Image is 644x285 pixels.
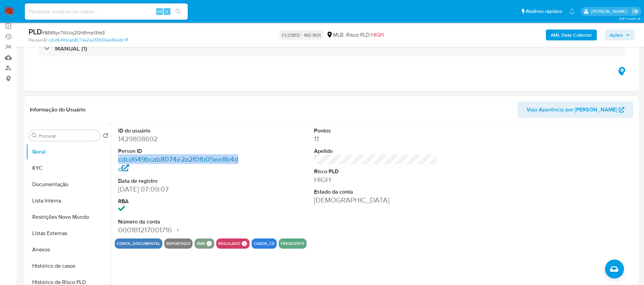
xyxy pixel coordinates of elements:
dt: Número da conta [118,218,242,226]
dd: [DATE] 07:09:07 [118,184,242,194]
dt: Person ID [118,147,242,155]
button: Ações [605,30,634,40]
button: Lista Interna [26,193,111,209]
span: # 8E6Syc7WUoj2QhBlmp13lts3 [42,29,105,36]
button: KYC [26,160,111,176]
dd: 1429808692 [118,134,242,144]
a: cdcd649bcab8074e2a2f0fb05ee8b4dd [49,37,128,43]
a: Notificações [569,8,575,14]
b: Person ID [29,37,47,43]
dt: Data de registro [118,177,242,185]
p: andreia.almeida@mercadolivre.com [591,8,629,15]
b: PLD [29,26,42,37]
h3: MANUAL (1) [55,45,87,52]
dt: ID do usuário [118,127,242,135]
dt: Apelido [314,147,438,155]
input: Pesquise usuários ou casos... [25,7,188,16]
button: Veja Aparência por [PERSON_NAME] [518,102,633,118]
button: Documentação [26,176,111,193]
button: Anexos [26,242,111,258]
button: smb [197,242,205,245]
span: s [166,8,168,15]
b: AML Data Collector [551,30,592,40]
button: search-icon [171,7,185,16]
dt: Pontos [314,127,438,135]
button: Histórico de casos [26,258,111,274]
button: AML Data Collector [546,30,597,40]
button: Geral [26,144,111,160]
input: Procurar [38,133,97,139]
button: Listas Externas [26,225,111,242]
h1: Informação do Usuário [30,106,86,113]
button: frequente [281,242,305,245]
div: MANUAL (1) [38,41,625,56]
button: reportado [166,242,190,245]
span: Ações [610,30,623,40]
dd: 11 [314,134,438,144]
button: Retornar ao pedido padrão [103,133,108,140]
button: Restrições Novo Mundo [26,209,111,225]
a: cdcd649bcab8074e2a2f0fb05ee8b4dd [118,154,238,174]
dt: Estado da conta [314,188,438,196]
button: regulado [218,242,240,245]
button: Procurar [32,133,37,138]
button: casos_cx [254,242,275,245]
button: conta_documental [117,242,160,245]
dd: [DEMOGRAPHIC_DATA] [314,195,438,205]
dt: RBA [118,198,242,205]
span: Veja Aparência por [PERSON_NAME] [527,102,617,118]
p: CLOSED - NO ROI [279,30,324,40]
dd: 000181217001716 [118,225,242,235]
dd: HIGH [314,175,438,184]
span: Risco PLD: [346,31,384,39]
span: 3.157.1-hotfix-5 [619,16,641,21]
dt: Risco PLD [314,168,438,175]
span: Alt [157,8,162,15]
a: Sair [632,8,639,15]
span: HIGH [371,31,384,39]
div: MLB [326,31,344,39]
span: Atalhos rápidos [526,8,562,15]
